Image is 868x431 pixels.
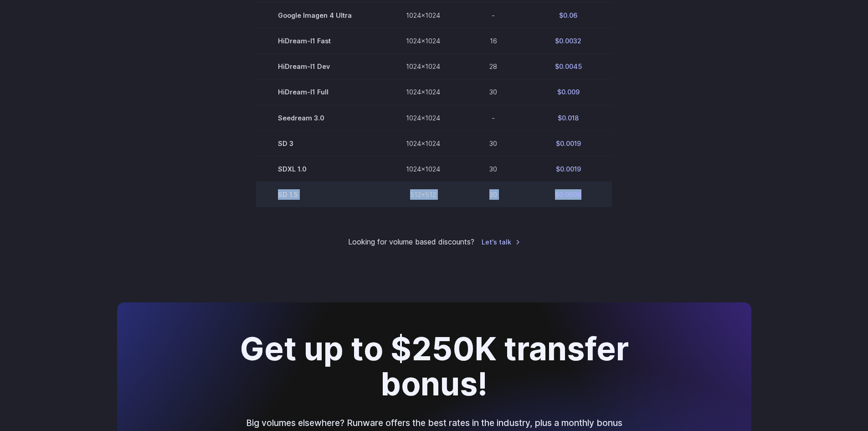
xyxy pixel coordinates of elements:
[524,156,612,182] td: $0.0019
[462,130,524,156] td: 30
[256,156,384,182] td: SDXL 1.0
[462,182,524,207] td: 30
[524,182,612,207] td: $0.0006
[256,28,384,54] td: HiDream-I1 Fast
[348,236,474,248] small: Looking for volume based discounts?
[524,54,612,79] td: $0.0045
[384,130,462,156] td: 1024x1024
[524,79,612,105] td: $0.009
[462,156,524,182] td: 30
[384,79,462,105] td: 1024x1024
[462,54,524,79] td: 28
[524,105,612,130] td: $0.018
[462,105,524,130] td: -
[462,28,524,54] td: 16
[462,3,524,28] td: -
[256,3,384,28] td: Google Imagen 4 Ultra
[524,28,612,54] td: $0.0032
[524,3,612,28] td: $0.06
[256,182,384,207] td: SD 1.5
[204,332,664,401] h2: Get up to $250K transfer bonus!
[384,105,462,130] td: 1024x1024
[384,28,462,54] td: 1024x1024
[256,54,384,79] td: HiDream-I1 Dev
[256,105,384,130] td: Seedream 3.0
[256,130,384,156] td: SD 3
[384,3,462,28] td: 1024x1024
[384,54,462,79] td: 1024x1024
[482,237,520,247] a: Let's talk
[462,79,524,105] td: 30
[384,156,462,182] td: 1024x1024
[384,182,462,207] td: 512x512
[256,79,384,105] td: HiDream-I1 Full
[524,130,612,156] td: $0.0019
